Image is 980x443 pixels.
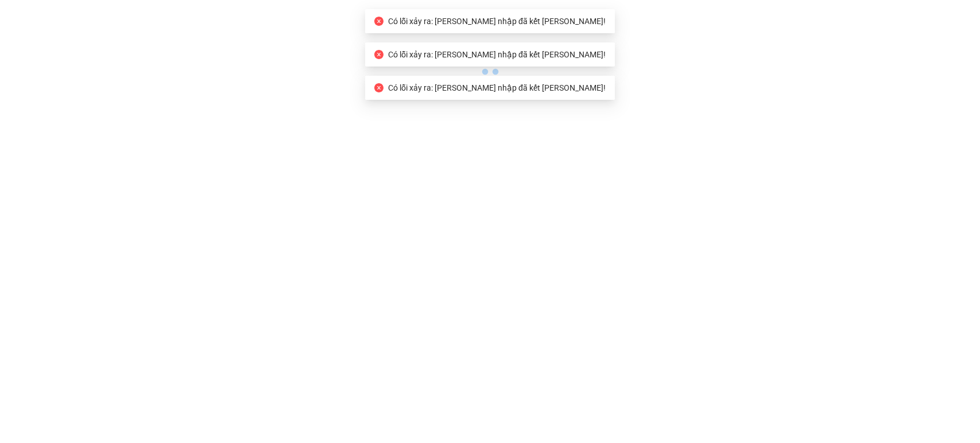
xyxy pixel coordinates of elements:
span: Có lỗi xảy ra: [PERSON_NAME] nhập đã kết [PERSON_NAME]! [388,83,606,92]
span: close-circle [374,17,384,26]
span: close-circle [374,50,384,59]
span: Có lỗi xảy ra: [PERSON_NAME] nhập đã kết [PERSON_NAME]! [388,50,606,59]
span: close-circle [374,83,384,92]
span: Có lỗi xảy ra: [PERSON_NAME] nhập đã kết [PERSON_NAME]! [388,17,606,26]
